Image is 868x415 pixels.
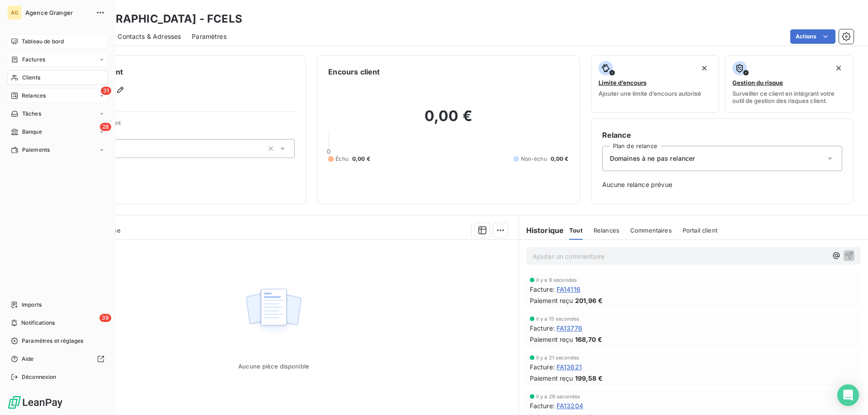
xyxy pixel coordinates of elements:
span: Déconnexion [22,373,57,381]
span: Domaines à ne pas relancer [610,154,695,163]
span: 0 [327,148,330,155]
h3: [GEOGRAPHIC_DATA] - FCELS [80,11,242,27]
span: Échu [335,155,349,163]
h6: Informations client [55,66,295,77]
span: Paramètres [192,32,226,41]
span: Facture : [530,362,555,372]
input: Ajouter une valeur [115,145,122,153]
span: Paiements [22,146,50,154]
span: Paiement reçu [530,296,573,305]
button: Gestion du risqueSurveiller ce client en intégrant votre outil de gestion des risques client. [725,55,854,113]
span: Facture : [530,284,555,294]
span: Aucune relance prévue [602,180,842,189]
span: Relances [22,92,46,100]
span: FA13621 [557,362,582,372]
span: il y a 15 secondes [536,316,580,322]
span: Tout [569,227,583,234]
span: Gestion du risque [732,79,783,86]
span: Aide [22,355,34,363]
a: Aide [7,352,108,366]
span: Paiement reçu [530,335,573,344]
span: Portail client [683,227,717,234]
span: 168,70 € [575,335,602,344]
span: 0,00 € [352,155,370,163]
button: Actions [790,29,835,44]
span: Factures [22,56,45,64]
span: Banque [22,128,42,136]
span: 0,00 € [551,155,569,163]
h6: Historique [519,225,564,236]
span: Commentaires [630,227,672,234]
span: Contacts & Adresses [118,32,181,41]
span: Aucune pièce disponible [238,363,309,370]
span: 199,58 € [575,373,603,383]
h6: Relance [602,130,842,140]
span: Propriétés Client [73,119,295,132]
span: il y a 21 secondes [536,355,580,360]
span: Non-échu [521,155,547,163]
span: Agence Granger [25,9,90,16]
span: il y a 9 secondes [536,277,577,283]
img: Logo LeanPay [7,395,63,410]
img: Empty state [245,284,302,340]
span: Imports [22,301,42,309]
span: Paramètres et réglages [22,337,83,345]
h6: Encours client [328,66,380,77]
span: 31 [101,87,111,95]
span: Paiement reçu [530,373,573,383]
span: Limite d’encours [599,79,646,86]
button: Limite d’encoursAjouter une limite d’encours autorisé [591,55,720,113]
span: Tableau de bord [22,37,64,46]
h2: 0,00 € [328,107,568,134]
span: Ajouter une limite d’encours autorisé [599,90,701,97]
span: Surveiller ce client en intégrant votre outil de gestion des risques client. [732,90,846,104]
span: FA14116 [557,284,580,294]
span: Facture : [530,323,555,333]
span: 201,96 € [575,296,603,305]
span: Relances [594,227,619,234]
span: Tâches [22,110,41,118]
span: il y a 29 secondes [536,394,580,399]
span: 39 [99,314,111,322]
span: Notifications [21,319,55,327]
span: FA13776 [557,323,582,333]
div: AG [7,5,22,20]
span: Clients [22,74,40,82]
div: Open Intercom Messenger [837,384,859,406]
span: FA13204 [557,401,583,410]
span: 28 [100,123,111,131]
span: Facture : [530,401,555,410]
